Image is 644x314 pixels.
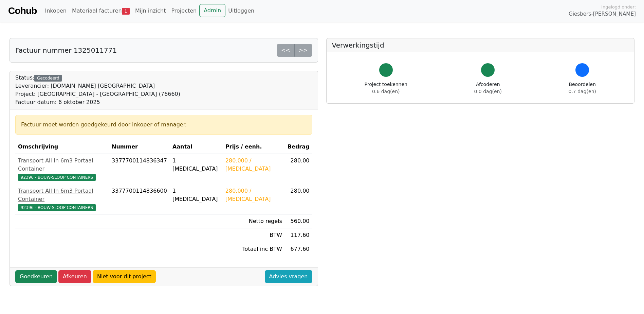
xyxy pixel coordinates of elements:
[372,89,400,94] span: 0.6 dag(en)
[285,214,312,228] td: 560.00
[172,187,220,203] div: 1 [MEDICAL_DATA]
[18,204,96,211] span: 92396 - BOUW-SLOOP CONTAINERS
[34,75,62,82] div: Gecodeerd
[8,3,37,19] a: Cohub
[265,270,312,283] a: Advies vragen
[569,10,636,18] span: Giesbers-[PERSON_NAME]
[109,140,170,154] th: Nummer
[223,214,285,228] td: Netto regels
[18,157,106,173] div: Transport All In 6m3 Portaal Container
[168,4,199,18] a: Projecten
[15,46,117,54] h5: Factuur nummer 1325011771
[15,98,180,106] div: Factuur datum: 6 oktober 2025
[601,4,636,10] span: Ingelogd onder:
[199,4,225,17] a: Admin
[93,270,156,283] a: Niet voor dit project
[18,157,106,181] a: Transport All In 6m3 Portaal Container92396 - BOUW-SLOOP CONTAINERS
[109,154,170,184] td: 3377700114836347
[18,187,106,203] div: Transport All In 6m3 Portaal Container
[365,81,407,95] div: Project toekennen
[285,184,312,214] td: 280.00
[474,81,502,95] div: Afcoderen
[225,187,282,203] div: 280.000 / [MEDICAL_DATA]
[15,82,180,90] div: Leverancier: [DOMAIN_NAME] [GEOGRAPHIC_DATA]
[18,174,96,181] span: 92396 - BOUW-SLOOP CONTAINERS
[109,184,170,214] td: 3377700114836600
[132,4,169,18] a: Mijn inzicht
[172,157,220,173] div: 1 [MEDICAL_DATA]
[285,154,312,184] td: 280.00
[15,140,109,154] th: Omschrijving
[18,187,106,211] a: Transport All In 6m3 Portaal Container92396 - BOUW-SLOOP CONTAINERS
[223,242,285,256] td: Totaal inc BTW
[223,140,285,154] th: Prijs / eenh.
[285,228,312,242] td: 117.60
[285,242,312,256] td: 677.60
[569,89,596,94] span: 0.7 dag(en)
[285,140,312,154] th: Bedrag
[569,81,596,95] div: Beoordelen
[15,90,180,98] div: Project: [GEOGRAPHIC_DATA] - [GEOGRAPHIC_DATA] (76660)
[58,270,91,283] a: Afkeuren
[15,270,57,283] a: Goedkeuren
[225,157,282,173] div: 280.000 / [MEDICAL_DATA]
[223,228,285,242] td: BTW
[332,41,629,49] h5: Verwerkingstijd
[170,140,223,154] th: Aantal
[225,4,257,18] a: Uitloggen
[69,4,132,18] a: Materiaal facturen1
[42,4,69,18] a: Inkopen
[474,89,502,94] span: 0.0 dag(en)
[122,8,130,15] span: 1
[21,121,307,129] div: Factuur moet worden goedgekeurd door inkoper of manager.
[15,74,180,106] div: Status:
